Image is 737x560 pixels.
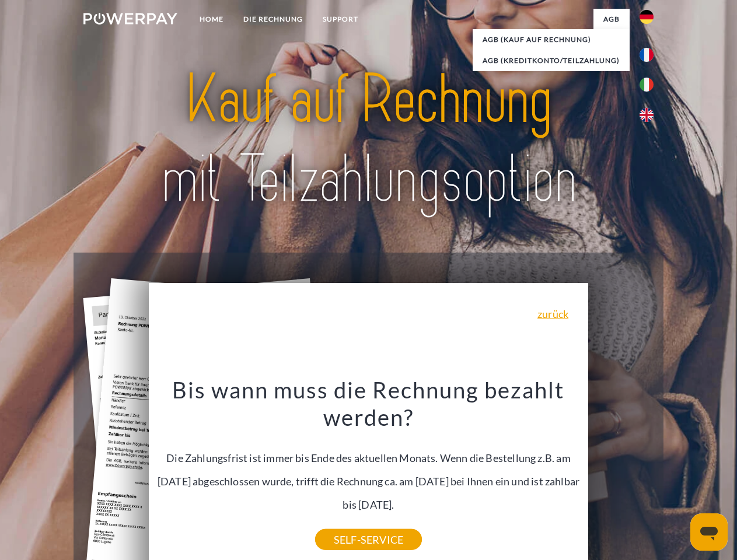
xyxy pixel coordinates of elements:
[690,513,728,551] iframe: Schaltfläche zum Öffnen des Messaging-Fensters
[640,48,654,62] img: fr
[83,13,177,24] img: logo-powerpay-white.svg
[473,29,630,50] a: AGB (Kauf auf Rechnung)
[313,9,368,30] a: SUPPORT
[640,78,654,92] img: it
[537,309,568,319] a: zurück
[640,108,654,122] img: en
[156,376,582,540] div: Die Zahlungsfrist ist immer bis Ende des aktuellen Monats. Wenn die Bestellung z.B. am [DATE] abg...
[473,50,630,71] a: AGB (Kreditkonto/Teilzahlung)
[593,9,630,30] a: agb
[233,9,313,30] a: DIE RECHNUNG
[190,9,233,30] a: Home
[156,376,582,432] h3: Bis wann muss die Rechnung bezahlt werden?
[111,56,626,223] img: title-powerpay_de.svg
[640,10,654,24] img: de
[315,529,422,550] a: SELF-SERVICE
